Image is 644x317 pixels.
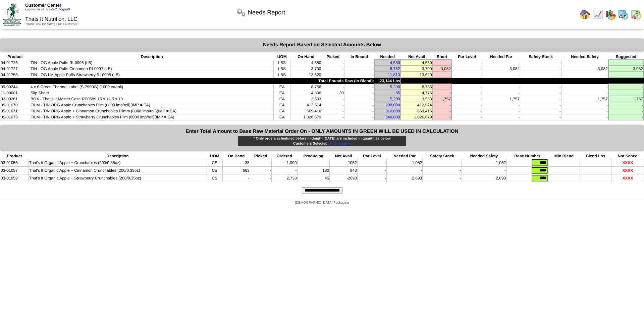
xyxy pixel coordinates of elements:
td: - [344,114,375,120]
td: - [322,60,344,66]
td: -2693 [330,174,358,182]
img: calendarinout.gif [631,9,641,20]
div: * Only orders scheduled before midnight [DATE] are included in quantities below Customers Selected: [238,136,406,147]
td: - [520,60,561,66]
td: - [423,167,462,174]
a: 5,290 [390,85,400,89]
td: - [433,108,451,114]
span: [DEMOGRAPHIC_DATA] Packaging [295,201,349,205]
td: - [520,96,561,102]
th: UOM [274,54,290,60]
td: FILM - TIN ORG Apple + Strawberry Crunchables Film (8000 imp/roll)(IMP = EA) [30,114,274,120]
td: - [520,108,561,114]
a: 208,000 [385,103,400,107]
td: BOX - That's It Master Case RP0589 15 x 12.5 x 10 [30,96,274,102]
th: Picked [322,54,344,60]
th: On Hand [222,153,250,159]
td: -1052 [330,159,358,167]
td: 4,580 [290,60,322,66]
td: 2,693 [462,174,506,182]
span: Logged in as Jsalcedo [25,8,70,11]
td: TIN - OG Apple Puffs Cinnamon RI-0097 (LB) [30,66,274,72]
td: - [482,114,520,120]
td: - [344,66,375,72]
td: TIN - OG LM Apple Puffs Strawberry RI-0098 (LB) [30,72,274,78]
td: - [561,60,608,66]
td: 04-01727 [0,66,30,72]
td: 4,776 [401,90,433,96]
td: 1,090 [271,159,297,167]
td: - [357,167,386,174]
span: Needs Report [248,9,285,16]
td: - [482,60,520,66]
td: - [322,102,344,108]
td: - [297,159,330,167]
td: 8,756 [401,84,433,90]
td: 8,756 [290,84,322,90]
td: - [608,114,644,120]
td: - [271,167,297,174]
td: - [433,84,451,90]
td: - [561,102,608,108]
td: - [520,102,561,108]
td: 04-01726 [0,60,30,66]
th: Product [0,153,29,159]
td: LBS [274,72,290,78]
td: - [520,66,561,72]
span: ⇐ Change ⇐ [330,142,351,146]
th: Picked [250,153,271,159]
th: Description [30,54,274,60]
a: 6,782 [390,66,400,71]
td: - [357,159,386,167]
td: 3,082 [433,66,451,72]
td: - [561,84,608,90]
td: - [608,102,644,108]
td: - [520,114,561,120]
td: - [520,90,561,96]
td: 1,757 [433,96,451,102]
a: 85 [395,91,400,95]
td: EA [274,84,290,90]
td: 3,082 [561,66,608,72]
th: Short [433,54,451,60]
td: CS [207,167,222,174]
td: - [387,167,423,174]
td: LBS [274,66,290,72]
th: Safety Stock [423,153,462,159]
td: - [561,72,608,78]
td: EA [274,102,290,108]
td: - [561,114,608,120]
td: - [482,108,520,114]
td: - [451,108,482,114]
td: 1,026,679 [401,114,433,120]
td: - [451,90,482,96]
th: Needed [374,54,401,60]
td: 1,052 [462,159,506,167]
td: - [344,72,375,78]
td: - [423,174,462,182]
td: - [433,102,451,108]
td: 669,416 [290,108,322,114]
td: 05-01070 [0,102,30,108]
td: - [451,66,482,72]
td: 11-00001 [0,90,30,96]
td: 3,533 [290,96,322,102]
a: 310,000 [385,109,400,113]
td: 4,580 [401,60,433,66]
td: - [344,96,375,102]
td: Total Pounds Raw (In Blend): 23,144 Lbs [0,78,401,84]
td: - [250,167,271,174]
td: 1,052 [387,159,423,167]
th: Needed Safety [462,153,506,159]
td: 09-00244 [0,84,30,90]
td: 412,574 [401,102,433,108]
th: Needed Par [482,54,520,60]
td: 2,738 [271,174,297,182]
td: That's It Organic Apple + Crunchables (200/0.35oz) [29,159,207,167]
a: (logout) [58,8,70,11]
td: 2,693 [387,174,423,182]
a: 5,290 [390,97,400,101]
th: Blend Lbs [580,153,611,159]
th: Net Avail [330,153,358,159]
td: - [451,96,482,102]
